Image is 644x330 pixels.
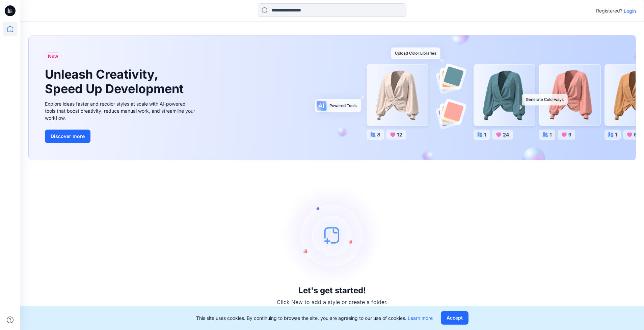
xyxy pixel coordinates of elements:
h1: Unleash Creativity, Speed Up Development [45,67,187,96]
a: Discover more [45,130,197,143]
h3: Let's get started! [298,286,366,295]
span: New [48,52,58,60]
a: Learn more [408,315,433,321]
p: Click New to add a style or create a folder. [277,298,387,306]
p: Registered? [596,7,622,15]
div: Explore ideas faster and recolor styles at scale with AI-powered tools that boost creativity, red... [45,100,197,121]
img: empty-state-image.svg [281,185,383,286]
button: Discover more [45,130,90,143]
p: Login [624,7,636,15]
button: Accept [441,311,468,325]
p: This site uses cookies. By continuing to browse the site, you are agreeing to our use of cookies. [196,314,433,322]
